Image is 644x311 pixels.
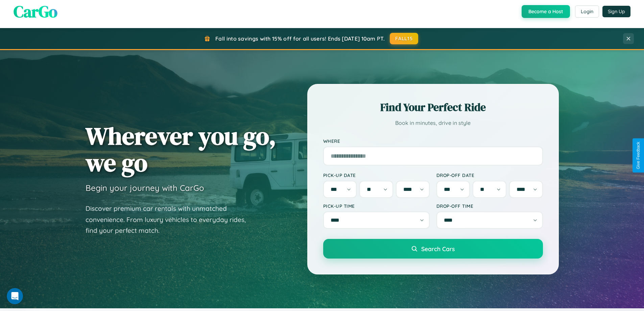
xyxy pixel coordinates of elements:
button: Sign Up [602,6,630,17]
h1: Wherever you go, we go [86,123,276,176]
label: Pick-up Time [323,203,430,209]
p: Discover premium car rentals with unmatched convenience. From luxury vehicles to everyday rides, ... [86,203,255,236]
div: Give Feedback [636,142,641,169]
button: FALL15 [390,33,418,44]
label: Drop-off Date [436,172,543,178]
label: Pick-up Date [323,172,430,178]
label: Drop-off Time [436,203,543,209]
p: Book in minutes, drive in style [323,118,543,128]
span: Fall into savings with 15% off for all users! Ends [DATE] 10am PT. [215,35,385,42]
h2: Find Your Perfect Ride [323,100,543,115]
span: Search Cars [421,245,455,252]
iframe: Intercom live chat [7,288,23,304]
span: CarGo [14,0,57,23]
button: Become a Host [522,5,570,18]
button: Search Cars [323,239,543,259]
label: Where [323,138,543,144]
h3: Begin your journey with CarGo [86,183,204,193]
button: Login [575,5,599,18]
